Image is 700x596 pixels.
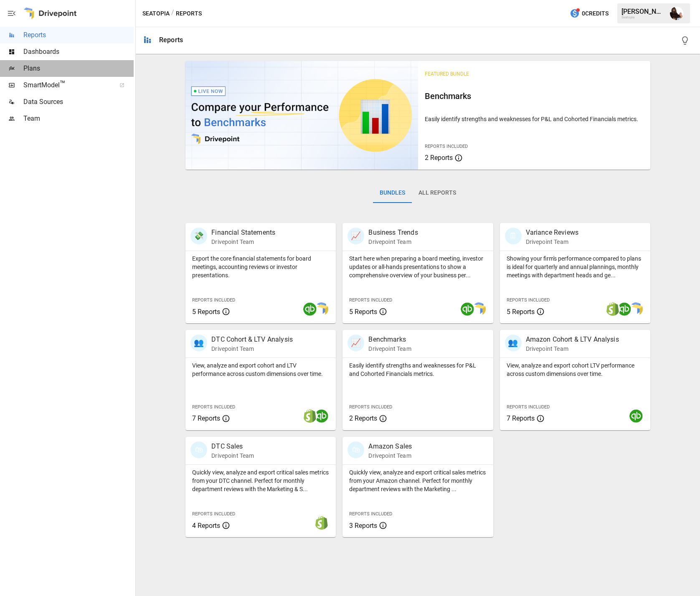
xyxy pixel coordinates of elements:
img: shopify [315,516,328,530]
p: Start here when preparing a board meeting, investor updates or all-hands presentations to show a ... [349,254,486,279]
p: Drivepoint Team [211,451,254,460]
p: DTC Cohort & LTV Analysis [211,335,293,345]
span: Featured Bundle [425,71,469,77]
span: Reports Included [192,297,235,303]
img: smart model [472,302,486,316]
p: Export the core financial statements for board meetings, accounting reviews or investor presentat... [192,254,329,279]
span: 5 Reports [192,308,220,316]
p: Quickly view, analyze and export critical sales metrics from your DTC channel. Perfect for monthl... [192,468,329,493]
span: 5 Reports [349,308,377,316]
img: Ryan Dranginis [670,7,683,20]
div: 👥 [190,335,207,351]
img: quickbooks [315,409,328,423]
span: 2 Reports [349,414,377,422]
img: quickbooks [618,302,631,316]
div: 📈 [347,228,364,244]
div: 🛍 [347,441,364,458]
p: Drivepoint Team [211,238,275,246]
span: SmartModel [23,80,110,90]
img: shopify [606,302,619,316]
img: smart model [315,302,328,316]
img: quickbooks [303,302,317,316]
div: Reports [159,36,183,44]
h6: Benchmarks [425,89,644,103]
span: 3 Reports [349,522,377,530]
div: 🗓 [505,228,522,244]
button: All Reports [412,183,463,203]
button: Ryan Dranginis [665,2,688,25]
span: 4 Reports [192,522,220,530]
p: Showing your firm's performance compared to plans is ideal for quarterly and annual plannings, mo... [507,254,644,279]
span: 7 Reports [192,414,220,422]
div: Seatopia [621,15,665,19]
div: 👥 [505,335,522,351]
span: Reports Included [507,404,550,410]
img: smart model [629,302,643,316]
button: 0Credits [566,6,612,21]
span: 5 Reports [507,308,535,316]
span: Reports [23,30,134,40]
button: Bundles [373,183,412,203]
span: ™ [60,79,66,89]
p: Amazon Cohort & LTV Analysis [526,335,619,345]
img: shopify [303,409,317,423]
span: Reports Included [507,297,550,303]
span: 2 Reports [425,154,453,162]
p: Easily identify strengths and weaknesses for P&L and Cohorted Financials metrics. [349,361,486,378]
p: DTC Sales [211,441,254,451]
p: Financial Statements [211,228,275,238]
p: Drivepoint Team [526,238,578,246]
img: quickbooks [629,409,643,423]
p: Business Trends [368,228,418,238]
p: View, analyze and export cohort LTV performance across custom dimensions over time. [507,361,644,378]
span: Reports Included [349,404,392,410]
p: Drivepoint Team [368,238,418,246]
div: [PERSON_NAME] [621,8,665,15]
span: Data Sources [23,97,134,107]
span: Reports Included [349,297,392,303]
span: Reports Included [425,144,468,149]
p: View, analyze and export cohort and LTV performance across custom dimensions over time. [192,361,329,378]
img: video thumbnail [185,61,418,170]
button: Seatopia [142,8,170,19]
div: 📈 [347,335,364,351]
span: Dashboards [23,47,134,57]
span: Reports Included [192,404,235,410]
p: Easily identify strengths and weaknesses for P&L and Cohorted Financials metrics. [425,115,644,123]
div: / [171,8,174,19]
span: Team [23,114,134,124]
p: Drivepoint Team [526,345,619,353]
img: quickbooks [461,302,474,316]
p: Benchmarks [368,335,411,345]
span: 0 Credits [582,8,609,19]
span: Reports Included [192,511,235,517]
span: Reports Included [349,511,392,517]
div: 💸 [190,228,207,244]
p: Drivepoint Team [211,345,293,353]
p: Drivepoint Team [368,451,412,460]
span: Plans [23,63,134,74]
p: Quickly view, analyze and export critical sales metrics from your Amazon channel. Perfect for mon... [349,468,486,493]
div: 🛍 [190,441,207,458]
p: Variance Reviews [526,228,578,238]
p: Amazon Sales [368,441,412,451]
p: Drivepoint Team [368,345,411,353]
span: 7 Reports [507,414,535,422]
